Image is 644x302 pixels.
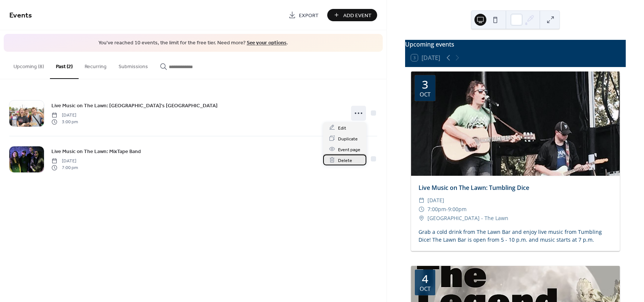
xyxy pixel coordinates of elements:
span: [DATE] [51,112,78,118]
span: 7:00pm [427,205,446,214]
button: Submissions [113,52,154,78]
div: Upcoming events [405,40,626,49]
span: [DATE] [427,196,444,205]
span: - [446,205,448,214]
a: Live Music on The Lawn: MixTape Band [51,147,141,156]
button: Upcoming (8) [7,52,50,78]
a: See your options [247,38,287,48]
a: Export [283,9,324,21]
span: Live Music on The Lawn: [GEOGRAPHIC_DATA]'s [GEOGRAPHIC_DATA] [51,102,218,109]
button: Past (2) [50,52,79,79]
span: Duplicate [338,135,358,143]
span: You've reached 10 events, the limit for the free tier. Need more? . [11,39,375,47]
div: Oct [420,92,430,97]
div: ​ [419,196,424,205]
div: ​ [419,205,424,214]
span: Export [299,12,319,19]
div: ​ [419,214,424,223]
div: 3 [422,79,428,90]
div: Live Music on The Lawn: Tumbling Dice [411,183,620,192]
div: Oct [420,286,430,292]
span: 9:00pm [448,205,467,214]
span: [DATE] [51,158,78,164]
span: Event page [338,146,360,153]
a: Live Music on The Lawn: [GEOGRAPHIC_DATA]'s [GEOGRAPHIC_DATA] [51,101,218,110]
span: 7:00 pm [51,165,78,171]
button: Recurring [79,52,113,78]
div: 4 [422,273,428,284]
span: 3:00 pm [51,119,78,125]
span: Delete [338,156,352,164]
span: Edit [338,124,346,132]
div: Grab a cold drink from The Lawn Bar and enjoy live music from Tumbling Dice! The Lawn Bar is open... [411,228,620,244]
span: Live Music on The Lawn: MixTape Band [51,147,141,155]
span: Events [9,8,32,23]
span: [GEOGRAPHIC_DATA] - The Lawn [427,214,508,223]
